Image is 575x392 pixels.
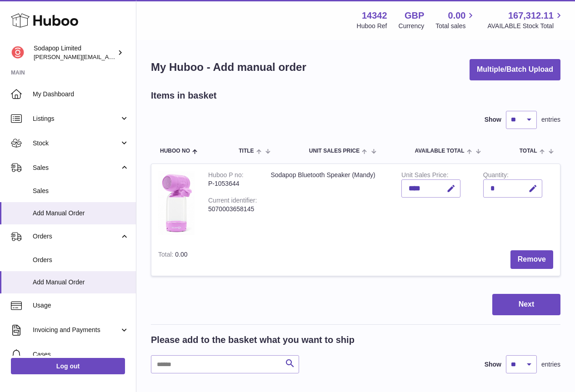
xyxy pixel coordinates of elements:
[487,22,564,30] span: AVAILABLE Stock Total
[485,360,501,369] label: Show
[399,22,425,30] div: Currency
[33,232,120,241] span: Orders
[448,10,466,22] span: 0.00
[487,10,564,30] a: 167,312.11 AVAILABLE Stock Total
[208,171,244,181] div: Huboo P no
[33,350,129,359] span: Cases
[34,44,115,61] div: Sodapop Limited
[208,197,257,206] div: Current identifier
[405,10,424,22] strong: GBP
[510,250,553,269] button: Remove
[485,115,501,124] label: Show
[33,139,120,148] span: Stock
[508,10,554,22] span: 167,312.11
[33,301,129,310] span: Usage
[415,148,464,154] span: AVAILABLE Total
[435,10,476,30] a: 0.00 Total sales
[33,187,129,195] span: Sales
[208,179,257,188] div: P-1053644
[175,251,187,258] span: 0.00
[239,148,254,154] span: Title
[483,171,509,181] label: Quantity
[151,334,355,346] h2: Please add to the basket what you want to ship
[541,360,560,369] span: entries
[33,90,129,99] span: My Dashboard
[33,209,129,218] span: Add Manual Order
[33,164,120,172] span: Sales
[470,59,560,80] button: Multiple/Batch Upload
[357,22,387,30] div: Huboo Ref
[492,294,560,315] button: Next
[11,358,125,374] a: Log out
[33,278,129,287] span: Add Manual Order
[33,326,120,334] span: Invoicing and Payments
[151,89,217,102] h2: Items in basket
[520,148,537,154] span: Total
[208,205,257,213] div: 5070003658145
[309,148,360,154] span: Unit Sales Price
[33,256,129,264] span: Orders
[33,114,120,123] span: Listings
[401,171,448,181] label: Unit Sales Price
[11,46,25,60] img: david@sodapop-audio.co.uk
[541,115,560,124] span: entries
[151,60,306,74] h1: My Huboo - Add manual order
[160,148,190,154] span: Huboo no
[435,22,476,30] span: Total sales
[264,164,395,244] td: Sodapop Bluetooth Speaker (Mandy)
[34,53,182,60] span: [PERSON_NAME][EMAIL_ADDRESS][DOMAIN_NAME]
[158,251,175,260] label: Total
[158,171,195,235] img: Sodapop Bluetooth Speaker (Mandy)
[362,10,387,22] strong: 14342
